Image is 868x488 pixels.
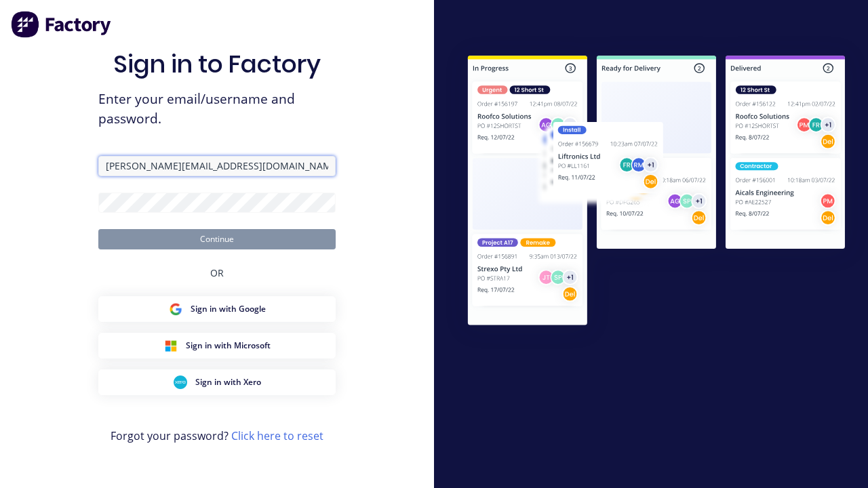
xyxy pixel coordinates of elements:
span: Sign in with Google [191,303,266,315]
img: Factory [11,11,113,38]
img: Xero Sign in [174,375,187,389]
button: Xero Sign inSign in with Xero [98,369,336,395]
h1: Sign in to Factory [113,49,321,79]
div: OR [210,249,224,296]
button: Continue [98,229,336,249]
button: Microsoft Sign inSign in with Microsoft [98,333,336,359]
img: Sign in [445,35,868,350]
img: Google Sign in [169,302,182,316]
a: Click here to reset [231,428,323,443]
span: Enter your email/username and password. [98,89,336,129]
span: Sign in with Microsoft [186,340,271,352]
img: Microsoft Sign in [164,339,178,352]
span: Sign in with Xero [195,376,261,388]
button: Google Sign inSign in with Google [98,296,336,322]
span: Forgot your password? [111,428,323,444]
input: Email/Username [98,156,336,176]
